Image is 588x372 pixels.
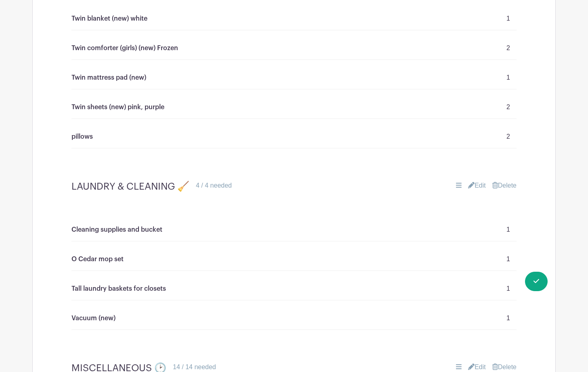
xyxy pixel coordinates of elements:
[506,102,510,112] p: 2
[492,181,517,190] a: Delete
[71,102,164,112] p: Twin sheets (new) pink, purple
[506,14,510,23] p: 1
[71,73,146,82] p: Twin mattress pad (new)
[71,225,162,235] p: Cleaning supplies and bucket
[71,132,93,142] p: pillows
[492,362,517,372] a: Delete
[468,181,486,190] a: Edit
[506,254,510,264] p: 1
[506,225,510,235] p: 1
[506,132,510,142] p: 2
[506,284,510,294] p: 1
[196,181,232,190] div: 4 / 4 needed
[468,362,486,372] a: Edit
[506,73,510,82] p: 1
[71,43,178,53] p: Twin comforter (girls) (new) Frozen
[173,362,216,372] div: 14 / 14 needed
[506,313,510,323] p: 1
[71,14,147,23] p: Twin blanket (new) white
[506,43,510,53] p: 2
[71,284,166,294] p: Tall laundry baskets for closets
[71,181,189,192] h4: LAUNDRY & CLEANING 🧹
[71,254,124,264] p: O Cedar mop set
[71,313,115,323] p: Vacuum (new)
